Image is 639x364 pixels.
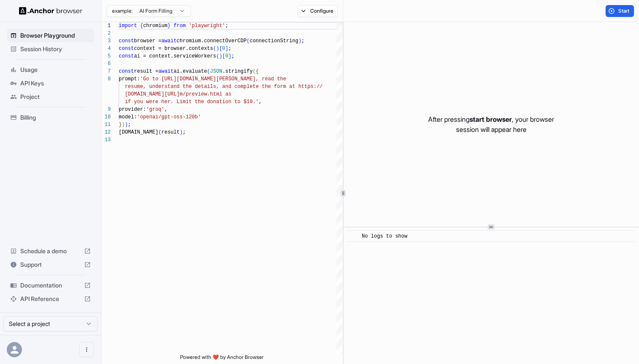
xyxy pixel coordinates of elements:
[101,60,111,68] div: 6
[20,260,81,269] span: Support
[7,244,94,258] div: Schedule a demo
[161,38,177,44] span: await
[222,68,253,74] span: .stringify
[268,76,286,82] span: ad the
[134,38,161,44] span: browser =
[246,38,249,44] span: (
[119,76,140,82] span: prompt:
[7,77,94,90] div: API Keys
[180,354,264,364] span: Powered with ❤️ by Anchor Browser
[140,23,143,29] span: {
[256,68,259,74] span: {
[101,113,111,121] div: 10
[158,68,174,74] span: await
[297,5,338,17] button: Configure
[228,53,231,59] span: ]
[222,53,225,59] span: [
[298,38,301,44] span: )
[20,281,81,290] span: Documentation
[128,122,131,128] span: ;
[119,129,158,135] span: [DOMAIN_NAME]
[125,99,259,105] span: if you were her. Limit the donation to $10.'
[119,68,134,74] span: const
[101,121,111,129] div: 11
[7,258,94,271] div: Support
[183,129,186,135] span: ;
[101,45,111,52] div: 4
[180,91,231,97] span: m/preview.html as
[259,99,262,105] span: ,
[146,107,164,112] span: 'groq'
[143,23,168,29] span: chromium
[119,23,137,29] span: import
[20,295,81,303] span: API Reference
[301,38,304,44] span: ;
[7,111,94,124] div: Billing
[101,52,111,60] div: 5
[20,93,91,101] span: Project
[7,63,94,77] div: Usage
[101,75,111,83] div: 8
[228,46,231,52] span: ;
[606,5,634,17] button: Start
[161,129,180,135] span: result
[219,46,222,52] span: [
[351,232,355,241] span: ​
[213,46,216,52] span: (
[207,68,210,74] span: (
[277,84,322,90] span: orm at https://
[225,53,228,59] span: 0
[219,53,222,59] span: )
[125,122,128,128] span: )
[112,8,133,14] span: example:
[119,46,134,52] span: const
[177,38,247,44] span: chromium.connectOverCDP
[225,46,228,52] span: ]
[250,38,298,44] span: connectionString
[222,46,225,52] span: 0
[19,7,82,15] img: Anchor Logo
[7,29,94,42] div: Browser Playground
[216,53,219,59] span: (
[7,292,94,306] div: API Reference
[119,53,134,59] span: const
[101,68,111,75] div: 7
[119,114,137,120] span: model:
[20,45,91,53] span: Session History
[20,66,91,74] span: Usage
[7,42,94,56] div: Session History
[137,114,201,120] span: 'openai/gpt-oss-120b'
[101,106,111,113] div: 9
[101,129,111,136] div: 12
[20,31,91,40] span: Browser Playground
[101,37,111,45] div: 3
[20,79,91,88] span: API Keys
[119,107,146,112] span: provider:
[140,76,268,82] span: 'Go to [URL][DOMAIN_NAME][PERSON_NAME], re
[253,68,256,74] span: (
[119,122,122,128] span: }
[362,233,407,239] span: No logs to show
[428,114,554,134] p: After pressing , your browser session will appear here
[125,84,277,90] span: resume, understand the details, and complete the f
[119,38,134,44] span: const
[7,90,94,104] div: Project
[231,53,234,59] span: ;
[122,122,125,128] span: )
[101,136,111,144] div: 13
[210,68,222,74] span: JSON
[189,23,225,29] span: 'playwright'
[125,91,180,97] span: [DOMAIN_NAME][URL]
[174,68,207,74] span: ai.evaluate
[180,129,183,135] span: )
[20,247,81,255] span: Schedule a demo
[174,23,186,29] span: from
[101,22,111,30] div: 1
[216,46,219,52] span: )
[134,46,213,52] span: context = browser.contexts
[225,23,228,29] span: ;
[134,53,216,59] span: ai = context.serviceWorkers
[618,8,630,14] span: Start
[470,115,512,123] span: start browser
[134,68,158,74] span: result =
